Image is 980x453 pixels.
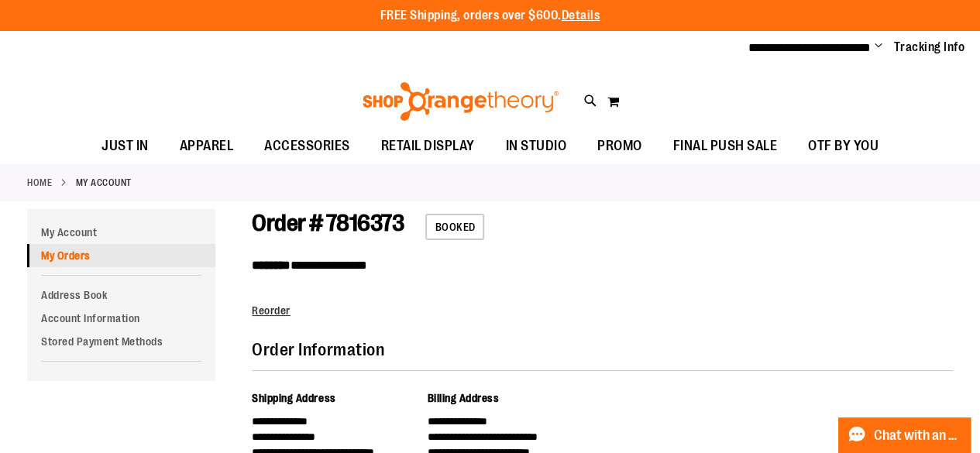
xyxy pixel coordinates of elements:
[27,307,215,330] a: Account Information
[808,129,879,163] span: OTF BY YOU
[27,176,52,190] a: Home
[381,129,475,163] span: RETAIL DISPLAY
[27,244,215,267] a: My Orders
[380,7,600,25] p: FREE Shipping, orders over $600.
[27,283,215,307] a: Address Book
[252,392,335,404] span: Shipping Address
[673,129,778,163] span: FINAL PUSH SALE
[562,9,600,22] a: Details
[894,39,965,56] a: Tracking Info
[252,304,291,317] a: Reorder
[180,129,234,163] span: APPAREL
[252,210,404,236] span: Order # 7816373
[874,428,961,443] span: Chat with an Expert
[425,214,484,240] span: Booked
[597,129,642,163] span: PROMO
[838,417,971,453] button: Chat with an Expert
[264,129,350,163] span: ACCESSORIES
[76,176,132,190] strong: My Account
[360,82,561,121] img: Shop Orangetheory
[27,221,215,244] a: My Account
[27,330,215,353] a: Stored Payment Methods
[428,392,500,404] span: Billing Address
[252,340,384,359] span: Order Information
[506,129,567,163] span: IN STUDIO
[875,39,882,55] button: Account menu
[101,129,149,163] span: JUST IN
